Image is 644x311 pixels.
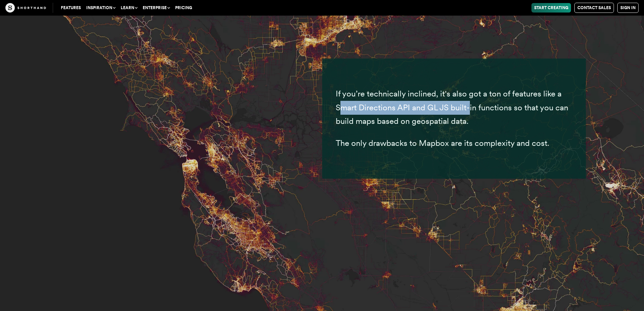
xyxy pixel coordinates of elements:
[531,3,571,13] a: Start Creating
[58,3,84,13] a: Features
[172,3,195,13] a: Pricing
[140,3,172,13] button: Enterprise
[118,3,140,13] button: Learn
[336,89,568,126] span: If you’re technically inclined, it's also got a ton of features like a Smart Directions API and G...
[617,3,639,13] a: Sign in
[574,3,614,13] a: Contact Sales
[84,3,118,13] button: Inspiration
[336,138,549,148] span: The only drawbacks to Mapbox are its complexity and cost.
[5,3,46,13] img: The Craft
